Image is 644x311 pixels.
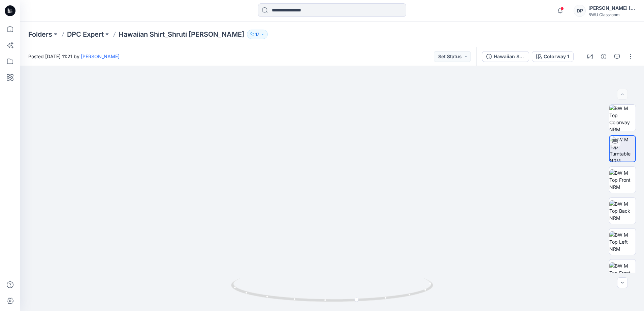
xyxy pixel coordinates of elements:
img: BW M Top Front NRM [609,169,636,191]
img: BW M Top Front Chest NRM [609,262,636,283]
img: BW M Top Left NRM [609,231,636,252]
a: DPC Expert [67,30,104,39]
button: Colorway 1 [532,51,574,62]
span: Posted [DATE] 11:21 by [28,53,120,60]
div: DP [574,5,586,17]
div: BWU Classroom [588,12,636,17]
p: Hawaiian Shirt_Shruti [PERSON_NAME] [119,30,244,39]
div: Colorway 1 [544,53,569,60]
img: BW M Top Back NRM [609,200,636,221]
p: 17 [255,31,259,38]
a: Folders [28,30,52,39]
div: [PERSON_NAME] [PERSON_NAME] [588,4,636,12]
button: 17 [247,30,268,39]
img: BW M Top Turntable NRM [610,136,635,162]
button: Hawaiian Shirt_Shruti [PERSON_NAME] [482,51,529,62]
button: Details [598,51,609,62]
img: BW M Top Colorway NRM [609,105,636,131]
a: [PERSON_NAME] [81,54,120,59]
div: Hawaiian Shirt_Shruti Rathor [494,53,525,60]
